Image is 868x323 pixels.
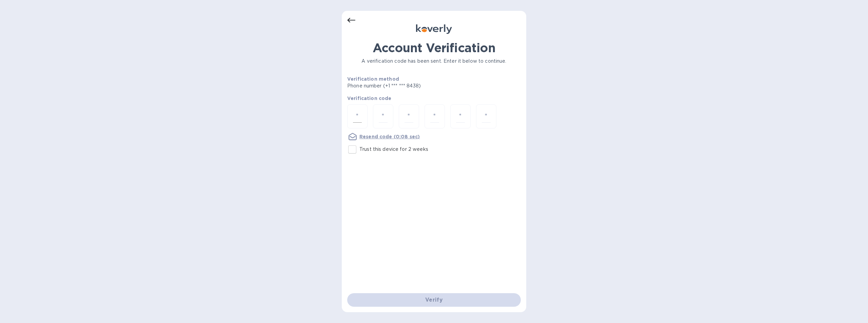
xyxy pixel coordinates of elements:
b: Verification method [347,76,399,82]
p: A verification code has been sent. Enter it below to continue. [347,58,521,65]
h1: Account Verification [347,41,521,55]
p: Trust this device for 2 weeks [359,146,428,153]
u: Resend code (0:08 sec) [359,134,420,139]
p: Verification code [347,95,521,102]
p: Phone number (+1 *** *** 8438) [347,82,473,89]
